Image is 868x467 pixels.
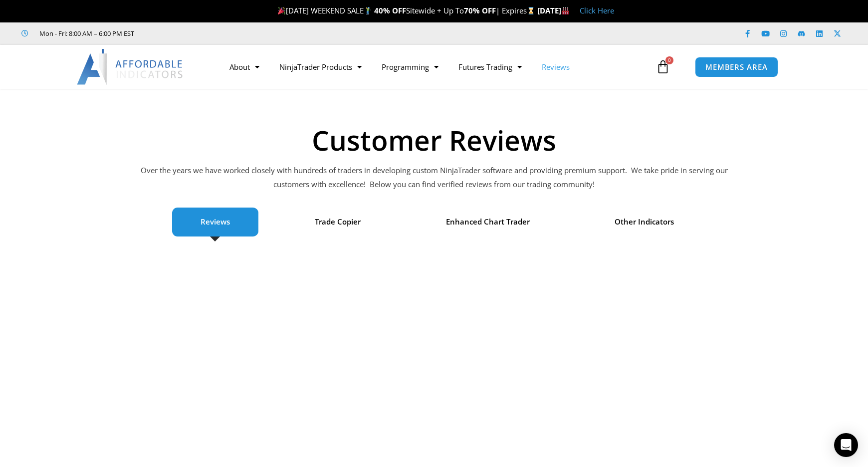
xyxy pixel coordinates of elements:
[705,63,768,71] span: MEMBERS AREA
[275,5,537,15] span: [DATE] WEEKEND SALE Sitewide + Up To | Expires
[372,55,448,78] a: Programming
[532,55,580,78] a: Reviews
[580,5,614,15] a: Click Here
[448,55,532,78] a: Futures Trading
[834,433,858,457] div: Open Intercom Messenger
[219,55,269,78] a: About
[562,7,569,14] img: 🏭
[90,126,778,154] h1: Customer Reviews
[364,7,372,14] img: 🏌️‍♂️
[77,49,184,85] img: LogoAI | Affordable Indicators – NinjaTrader
[665,56,673,64] span: 0
[527,7,535,14] img: ⌛
[315,215,361,229] span: Trade Copier
[201,215,230,229] span: Reviews
[374,5,406,15] strong: 40% OFF
[641,52,685,81] a: 0
[269,55,372,78] a: NinjaTrader Products
[537,5,570,15] strong: [DATE]
[695,57,778,77] a: MEMBERS AREA
[464,5,496,15] strong: 70% OFF
[278,7,285,14] img: 🎉
[37,27,134,39] span: Mon - Fri: 8:00 AM – 6:00 PM EST
[148,28,298,38] iframe: Customer reviews powered by Trustpilot
[140,164,728,192] p: Over the years we have worked closely with hundreds of traders in developing custom NinjaTrader s...
[615,215,674,229] span: Other Indicators
[219,55,653,78] nav: Menu
[446,215,530,229] span: Enhanced Chart Trader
